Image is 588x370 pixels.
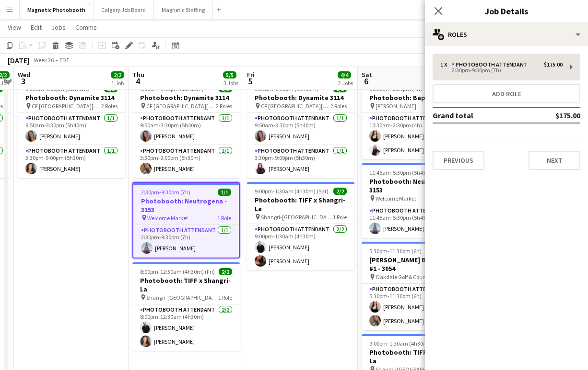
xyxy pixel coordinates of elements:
span: 2 Roles [216,102,232,110]
span: View [8,23,21,32]
span: Sat [362,70,372,79]
span: 9:00pm-1:30am (4h30m) (Sat) [255,188,329,195]
span: Comms [75,23,97,32]
div: 2 Jobs [338,79,353,87]
span: 2 Roles [330,102,347,110]
button: Magnetic Photobooth [20,0,94,19]
app-card-role: Photobooth Attendant1/19:50am-3:30pm (5h40m)[PERSON_NAME] [247,113,354,146]
span: 2:30pm-9:30pm (7h) [141,189,190,196]
span: Thu [132,70,144,79]
span: CF [GEOGRAPHIC_DATA][PERSON_NAME] [146,102,216,110]
span: 3 [16,76,30,87]
app-card-role: Photobooth Attendant2/29:00pm-1:30am (4h30m)[PERSON_NAME][PERSON_NAME] [247,224,354,270]
span: Welcome Market [376,195,416,202]
app-job-card: 8:00pm-12:30am (4h30m) (Fri)2/2Photobooth: TIFF x Shangri-La Shangri-[GEOGRAPHIC_DATA]1 RolePhoto... [132,262,240,351]
app-job-card: 9:00pm-1:30am (4h30m) (Sat)2/2Photobooth: TIFF x Shangri-La Shangri-[GEOGRAPHIC_DATA]1 RolePhotob... [247,182,354,270]
span: Jobs [51,23,66,32]
span: CF [GEOGRAPHIC_DATA][PERSON_NAME] [261,102,330,110]
h3: Photobooth: TIFF x Shangri-La [132,276,240,293]
span: 5 [246,76,255,87]
div: Photobooth Attendant [452,61,531,68]
button: Next [529,151,580,170]
h3: [PERSON_NAME] Bar Mitzvah #1 - 3054 [362,256,469,273]
span: Fri [247,70,255,79]
div: EDT [59,56,70,64]
app-job-card: 11:45am-5:30pm (5h45m)1/1Photobooth: Neutrogena - 3153 Welcome Market1 RolePhotobooth Attendant1/... [362,163,469,238]
span: Welcome Market [147,214,188,222]
span: Shangri-[GEOGRAPHIC_DATA] [261,213,333,221]
app-job-card: 10:30am-2:30pm (4h)2/2Photobooth: Baptism 3090 [PERSON_NAME]1 RolePhotobooth Attendant2/210:30am-... [362,79,469,159]
span: 2/2 [219,268,232,275]
h3: Photobooth: Baptism 3090 [362,93,469,102]
span: 1 Role [333,213,347,221]
app-card-role: Photobooth Attendant1/12:30pm-9:30pm (7h)[PERSON_NAME] [133,225,239,258]
h3: Job Details [425,5,588,17]
app-card-role: Photobooth Attendant2/210:30am-2:30pm (4h)[PERSON_NAME][PERSON_NAME] [362,113,469,159]
td: Grand total [433,108,524,123]
div: 1 Job [111,79,124,87]
span: 2/2 [111,71,124,78]
span: 1 Role [218,294,232,301]
h3: Photobooth: Neutrogena - 3153 [133,197,239,214]
div: 3 Jobs [223,79,238,87]
span: [PERSON_NAME] [376,102,416,110]
a: Edit [27,21,46,34]
app-card-role: Photobooth Attendant2/28:00pm-12:30am (4h30m)[PERSON_NAME][PERSON_NAME] [132,304,240,351]
app-job-card: 2:30pm-9:30pm (7h)1/1Photobooth: Neutrogena - 3153 Welcome Market1 RolePhotobooth Attendant1/12:3... [132,182,240,258]
div: Roles [425,23,588,46]
span: Edit [31,23,42,32]
span: Shangri-[GEOGRAPHIC_DATA] [146,294,218,301]
a: Comms [71,21,101,34]
button: Add role [433,84,580,103]
span: 5/5 [223,71,236,78]
a: Jobs [47,21,70,34]
span: 11:45am-5:30pm (5h45m) [369,169,433,176]
div: 2:30pm-9:30pm (7h) [440,68,563,73]
span: Oakdale Golf & Country Club [376,273,445,280]
h3: Photobooth: Dynamite 3114 [18,93,125,102]
span: 4 [131,76,144,87]
app-job-card: 9:50am-9:00pm (11h10m)2/2Photobooth: Dynamite 3114 CF [GEOGRAPHIC_DATA][PERSON_NAME]2 RolesPhotob... [247,79,354,178]
div: 1 x [440,61,452,68]
td: $175.00 [524,108,580,123]
app-card-role: Photobooth Attendant1/19:50am-3:30pm (5h40m)[PERSON_NAME] [18,113,125,146]
a: View [4,21,25,34]
span: 8:00pm-12:30am (4h30m) (Fri) [140,268,215,275]
app-job-card: 9:50am-9:00pm (11h10m)2/2Photobooth: Dynamite 3114 CF [GEOGRAPHIC_DATA][PERSON_NAME]2 RolesPhotob... [132,79,240,178]
span: Week 36 [32,56,56,64]
button: Previous [433,151,484,170]
app-card-role: Photobooth Attendant1/13:30pm-9:00pm (5h30m)[PERSON_NAME] [132,146,240,178]
h3: Photobooth: Neutrogena - 3153 [362,177,469,194]
span: 1 Role [217,214,231,222]
span: 4/4 [338,71,351,78]
app-card-role: Photobooth Attendant1/111:45am-5:30pm (5h45m)[PERSON_NAME] [362,205,469,238]
button: Magnetic Staffing [154,0,213,19]
span: 2 Roles [101,102,118,110]
h3: Photobooth: TIFF x Shangri-La [362,348,469,365]
span: Wed [18,70,30,79]
app-card-role: Photobooth Attendant2/25:30pm-11:30pm (6h)[PERSON_NAME][PERSON_NAME] [362,284,469,330]
h3: Photobooth: TIFF x Shangri-La [247,196,354,213]
app-card-role: Photobooth Attendant1/13:30pm-9:00pm (5h30m)[PERSON_NAME] [18,146,125,178]
app-job-card: 5:30pm-11:30pm (6h)2/2[PERSON_NAME] Bar Mitzvah #1 - 3054 Oakdale Golf & Country Club1 RolePhotob... [362,242,469,330]
span: 5:30pm-11:30pm (6h) [369,247,422,255]
div: [DATE] [8,56,30,65]
span: CF [GEOGRAPHIC_DATA][PERSON_NAME] [32,102,101,110]
span: 2/2 [333,188,347,195]
app-card-role: Photobooth Attendant1/13:30pm-9:00pm (5h30m)[PERSON_NAME] [247,146,354,178]
h3: Photobooth: Dynamite 3114 [132,93,240,102]
span: 1/1 [218,189,231,196]
app-job-card: 9:50am-9:00pm (11h10m)2/2Photobooth: Dynamite 3114 CF [GEOGRAPHIC_DATA][PERSON_NAME]2 RolesPhotob... [18,79,125,178]
h3: Photobooth: Dynamite 3114 [247,93,354,102]
button: Calgary Job Board [94,0,154,19]
span: 9:00pm-1:30am (4h30m) (Sun) [369,340,445,347]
